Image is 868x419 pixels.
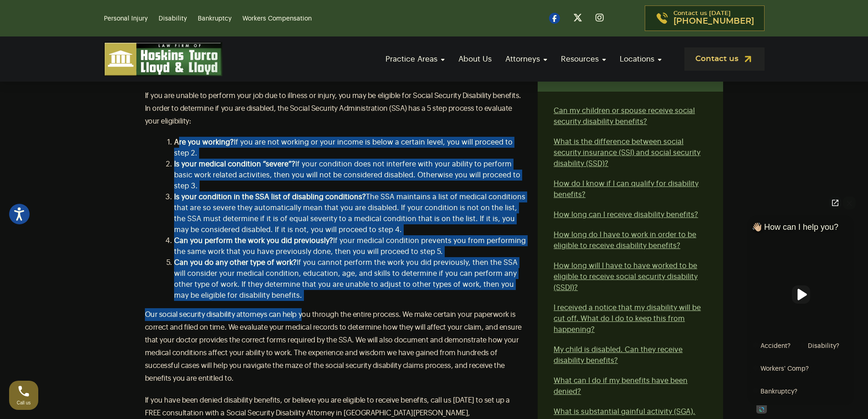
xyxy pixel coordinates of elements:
p: Disability? [808,341,839,352]
p: Accident? [760,341,791,352]
a: Contact us [DATE][PHONE_NUMBER] [645,5,765,31]
a: Practice Areas [381,46,449,72]
p: Our social security disability attorneys can help you through the entire process. We make certain... [145,308,527,385]
a: About Us [454,46,496,72]
b: Are you working? [174,139,234,146]
button: Close Intaker Chat Widget [843,197,856,209]
a: Locations [615,46,666,72]
a: My child is disabled. Can they receive disability benefits? [554,346,683,364]
a: Workers Compensation [242,16,312,22]
a: How long will I have to have worked to be eligible to receive social security disability (SSDI)? [554,262,698,291]
a: Attorneys [501,46,552,72]
b: Is your condition in the SSA list of disabling conditions? [174,193,366,201]
button: Unmute video [792,285,810,304]
a: What can I do if my benefits have been denied? [554,377,688,395]
a: Contact us [684,47,765,71]
b: Is your medical condition “severe”? [174,160,295,168]
a: Bankruptcy [198,16,231,22]
span: [PHONE_NUMBER] [673,17,754,26]
li: If you are not working or your income is below a certain level, you will proceed to step 2. [174,137,527,159]
a: Resources [556,46,611,72]
a: What is the difference between social security insurance (SSI) and social security disability (SSD)? [554,138,700,167]
li: The SSA maintains a list of medical conditions that are so severe they automatically mean that yo... [174,191,527,235]
a: Open direct chat [829,197,842,209]
a: How do I know if I can qualify for disability benefits? [554,180,699,198]
a: Can my children or spouse receive social security disability benefits? [554,107,695,125]
a: I received a notice that my disability will be cut off. What do I do to keep this from happening? [554,304,701,333]
span: Call us [17,400,31,405]
p: Bankruptcy? [760,386,797,397]
li: If your condition does not interfere with your ability to perform basic work related activities, ... [174,159,527,191]
a: How long can I receive disability benefits? [554,211,698,218]
b: Can you do any other type of work? [174,259,297,266]
a: Personal Injury [104,16,148,22]
li: If your medical condition prevents you from performing the same work that you have previously don... [174,235,527,257]
p: Workers' Comp? [760,363,809,374]
p: If you are unable to perform your job due to illness or injury, you may be eligible for Social Se... [145,89,527,128]
li: If you cannot perform the work you did previously, then the SSA will consider your medical condit... [174,257,527,301]
p: Contact us [DATE] [673,10,754,26]
a: Open intaker chat [756,405,767,414]
a: Disability [159,16,187,22]
img: logo [104,42,222,76]
a: How long do I have to work in order to be eligible to receive disability benefits? [554,231,696,249]
b: Can you perform the work you did previously? [174,237,333,244]
div: 👋🏼 How can I help you? [747,222,854,237]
